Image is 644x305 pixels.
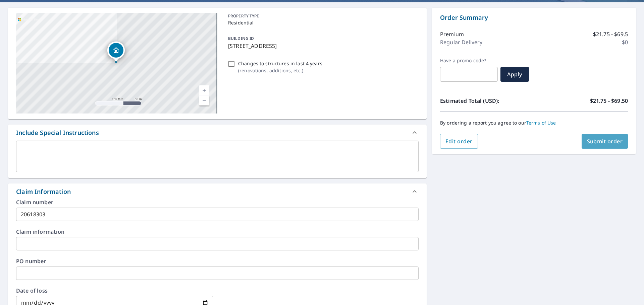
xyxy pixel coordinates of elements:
p: ( renovations, additions, etc. ) [238,67,322,74]
button: Submit order [582,134,628,149]
label: Date of loss [16,288,213,293]
label: Claim number [16,200,419,205]
label: Have a promo code? [440,58,498,64]
p: By ordering a report you agree to our [440,120,628,126]
a: Current Level 17, Zoom Out [199,95,209,105]
p: Premium [440,30,464,38]
div: Include Special Instructions [8,125,427,141]
p: Estimated Total (USD): [440,97,534,105]
div: Include Special Instructions [16,128,99,137]
p: BUILDING ID [228,35,254,41]
div: Claim Information [16,187,71,196]
label: Claim information [16,229,419,234]
p: Changes to structures in last 4 years [238,60,322,67]
span: Edit order [445,138,473,145]
div: Dropped pin, building 1, Residential property, 613 Woodland Hills Rd Troy, IL 62294 [107,42,125,62]
label: PO number [16,258,419,264]
p: Residential [228,19,416,26]
p: $0 [622,38,628,46]
p: $21.75 - $69.5 [593,30,628,38]
span: Submit order [587,138,623,145]
p: Regular Delivery [440,38,482,46]
p: Order Summary [440,13,628,22]
p: $21.75 - $69.50 [590,97,628,105]
a: Terms of Use [526,120,556,126]
div: Claim Information [8,183,427,200]
p: PROPERTY TYPE [228,13,416,19]
span: Apply [506,71,524,78]
a: Current Level 17, Zoom In [199,85,209,95]
p: [STREET_ADDRESS] [228,42,416,50]
button: Edit order [440,134,478,149]
button: Apply [500,67,529,82]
